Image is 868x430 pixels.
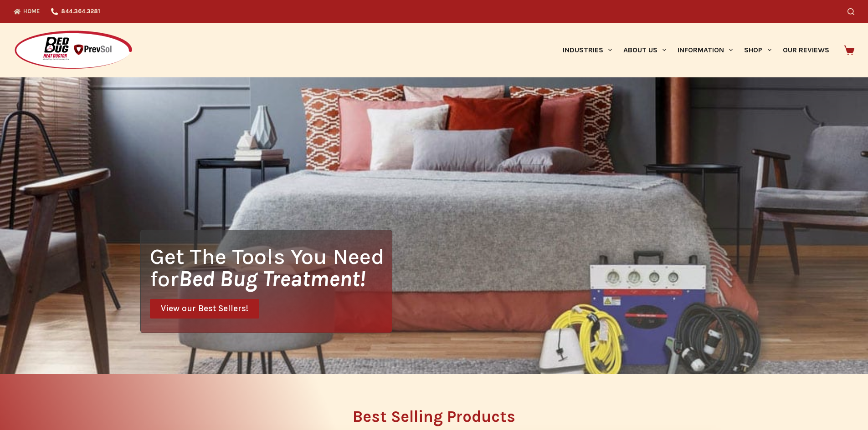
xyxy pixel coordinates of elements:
i: Bed Bug Treatment! [179,266,365,292]
h1: Get The Tools You Need for [150,245,392,290]
a: Shop [739,23,777,77]
button: Search [847,8,854,15]
a: View our Best Sellers! [150,299,259,319]
nav: Primary [557,23,835,77]
span: View our Best Sellers! [161,304,248,313]
a: About Us [617,23,672,77]
a: Our Reviews [777,23,835,77]
a: Industries [557,23,617,77]
h2: Best Selling Products [140,409,728,425]
img: Prevsol/Bed Bug Heat Doctor [14,30,133,71]
a: Information [672,23,739,77]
